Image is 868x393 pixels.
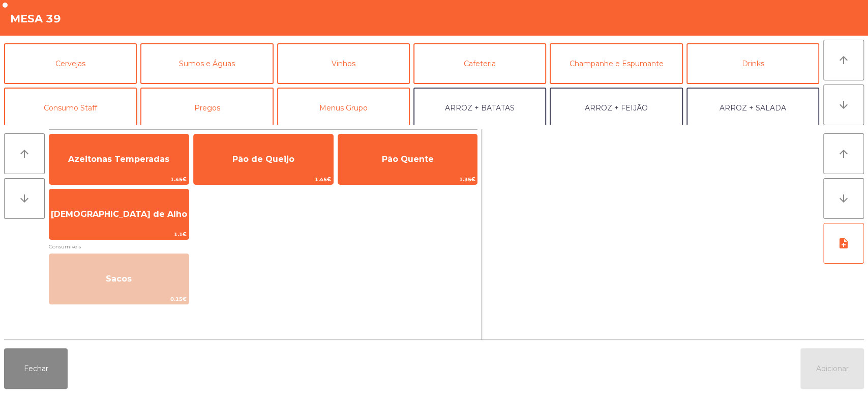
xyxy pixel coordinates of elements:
[51,209,187,219] span: [DEMOGRAPHIC_DATA] de Alho
[686,88,819,128] button: ARROZ + SALADA
[837,237,850,249] i: note_add
[4,178,45,219] button: arrow_downward
[68,154,169,164] span: Azeitonas Temperadas
[4,133,45,174] button: arrow_upward
[4,348,68,389] button: Fechar
[823,85,864,125] button: arrow_downward
[823,178,864,219] button: arrow_downward
[823,223,864,264] button: note_add
[382,154,434,164] span: Pão Quente
[277,43,410,84] button: Vinhos
[4,88,137,128] button: Consumo Staff
[18,148,31,160] i: arrow_upward
[413,88,546,128] button: ARROZ + BATATAS
[106,274,132,284] span: Sacos
[686,43,819,84] button: Drinks
[194,175,333,184] span: 1.45€
[49,175,189,184] span: 1.45€
[823,40,864,80] button: arrow_upward
[4,43,137,84] button: Cervejas
[49,242,477,251] span: Consumiveis
[18,192,31,205] i: arrow_downward
[550,88,682,128] button: ARROZ + FEIJÃO
[837,148,850,160] i: arrow_upward
[49,230,189,239] span: 1.1€
[413,43,546,84] button: Cafeteria
[232,154,294,164] span: Pão de Queijo
[823,133,864,174] button: arrow_upward
[140,88,273,128] button: Pregos
[837,99,850,111] i: arrow_downward
[140,43,273,84] button: Sumos e Águas
[338,175,477,184] span: 1.35€
[550,43,682,84] button: Champanhe e Espumante
[837,192,850,205] i: arrow_downward
[837,54,850,66] i: arrow_upward
[10,11,61,26] h4: Mesa 39
[277,88,410,128] button: Menus Grupo
[49,294,189,304] span: 0.15€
